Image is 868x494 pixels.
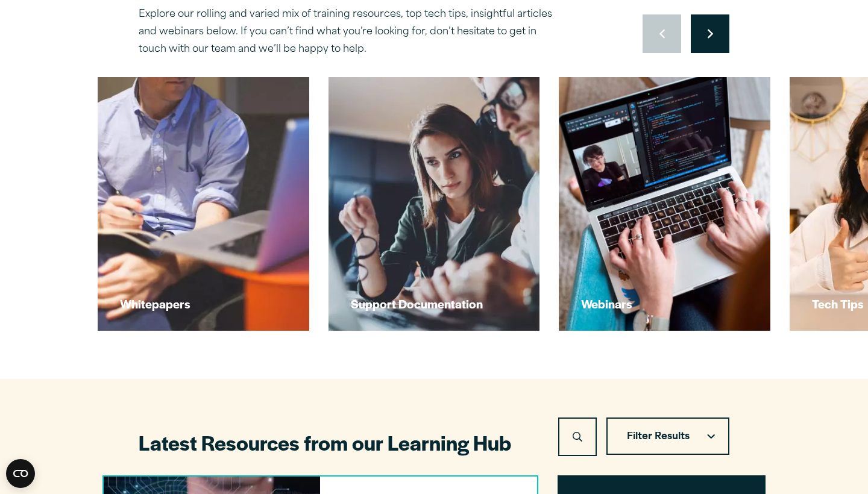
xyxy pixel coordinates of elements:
svg: Checkmark selected [707,434,715,439]
button: Filter Results Checkmark selected [606,417,729,455]
h3: Whitepapers [120,296,290,311]
span: Filter Results [627,432,690,442]
h3: Webinars [581,296,751,311]
a: Support Documentation [329,77,540,331]
button: Search icon Upward pointing chevron [558,417,597,456]
a: Whitepapers [98,77,309,331]
svg: Right pointing chevron [708,29,713,39]
a: Webinars [559,77,770,331]
button: Open CMP widget [6,459,35,488]
img: FAQs [329,77,540,331]
h2: Latest Resources from our Learning Hub [139,429,529,456]
p: Explore our rolling and varied mix of training resources, top tech tips, insightful articles and ... [139,6,561,58]
h3: Support Documentation [351,296,521,311]
svg: Search icon [573,432,582,442]
button: Move to next slide [691,14,729,53]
